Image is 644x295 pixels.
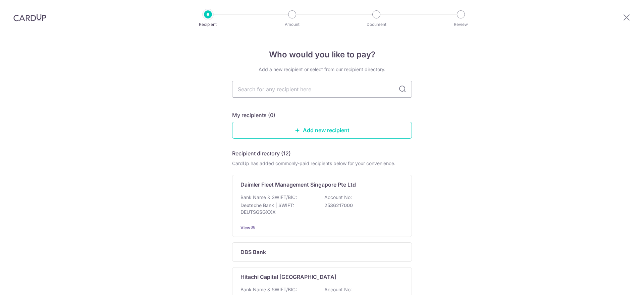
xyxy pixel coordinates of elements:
[240,194,297,201] p: Bank Name & SWIFT/BIC:
[324,194,352,201] p: Account No:
[601,275,637,292] iframe: Opens a widget where you can find more information
[232,149,291,157] h5: Recipient directory (12)
[232,81,412,98] input: Search for any recipient here
[240,225,250,230] a: View
[240,202,316,215] p: Deutsche Bank | SWIFT: DEUTSGSGXXX
[183,21,233,28] p: Recipient
[13,13,46,21] img: CardUp
[232,160,412,167] div: CardUp has added commonly-paid recipients below for your convenience.
[324,202,399,209] p: 2536217000
[232,49,412,61] h4: Who would you like to pay?
[240,286,297,293] p: Bank Name & SWIFT/BIC:
[240,181,356,189] p: Daimler Fleet Management Singapore Pte Ltd
[436,21,486,28] p: Review
[267,21,317,28] p: Amount
[352,21,401,28] p: Document
[232,66,412,73] div: Add a new recipient or select from our recipient directory.
[240,248,266,256] p: DBS Bank
[324,286,352,293] p: Account No:
[232,122,412,139] a: Add new recipient
[232,111,275,119] h5: My recipients (0)
[240,273,336,281] p: Hitachi Capital [GEOGRAPHIC_DATA]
